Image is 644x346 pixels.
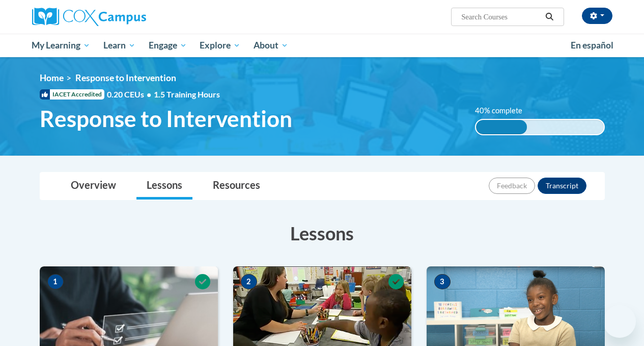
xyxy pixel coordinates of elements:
button: Account Settings [582,8,612,24]
span: IACET Accredited [40,89,104,100]
span: 1.5 Training Hours [154,89,220,99]
span: En español [571,40,613,51]
span: 3 [434,274,451,289]
a: Learn [97,34,142,57]
a: Engage [142,34,193,57]
span: 1 [47,274,64,289]
span: 2 [241,274,257,289]
label: 40% complete [475,105,534,116]
button: Feedback [489,178,535,194]
div: 40% complete [476,120,527,134]
span: About [254,39,288,52]
a: About [247,34,295,57]
span: Response to Intervention [40,105,292,132]
input: Search Courses [460,11,542,23]
a: Home [40,72,64,83]
a: Resources [203,172,270,200]
span: Response to Intervention [75,72,176,83]
a: My Learning [25,34,97,57]
span: 0.20 CEUs [107,89,154,100]
a: Overview [61,172,126,200]
span: My Learning [32,39,90,52]
iframe: Button to launch messaging window [603,305,636,338]
a: Lessons [136,172,192,200]
span: Engage [149,39,187,52]
img: Cox Campus [32,8,146,26]
span: • [147,89,151,99]
a: Cox Campus [32,8,215,26]
span: Learn [103,39,135,52]
h3: Lessons [40,220,605,246]
span: Explore [200,39,240,52]
a: Explore [193,34,247,57]
a: En español [564,35,620,56]
button: Search [542,11,557,23]
button: Transcript [538,178,586,194]
div: Main menu [24,34,620,57]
